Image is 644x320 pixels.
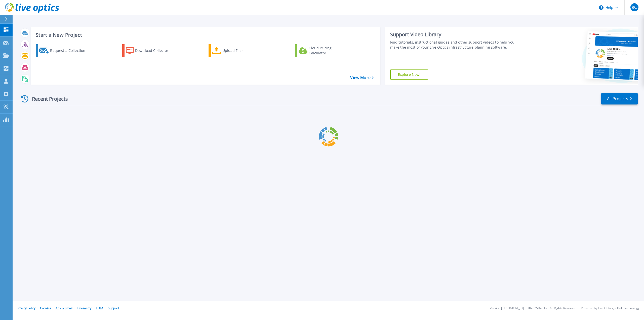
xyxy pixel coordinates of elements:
div: Support Video Library [390,31,521,38]
a: All Projects [601,93,638,104]
li: © 2025 Dell Inc. All Rights Reserved [528,307,576,310]
div: Find tutorials, instructional guides and other support videos to help you make the most of your L... [390,40,521,50]
a: Download Collector [122,44,178,57]
a: Privacy Policy [17,306,35,310]
div: Cloud Pricing Calculator [309,46,349,56]
div: Download Collector [135,46,175,56]
a: Support [108,306,119,310]
div: Upload Files [222,46,263,56]
a: Request a Collection [36,44,92,57]
li: Version: [TECHNICAL_ID] [490,307,524,310]
a: Explore Now! [390,69,428,80]
span: RC [632,5,637,9]
li: Powered by Live Optics, a Dell Technology [581,307,639,310]
a: Telemetry [77,306,91,310]
a: Cookies [40,306,51,310]
h3: Start a New Project [36,32,374,38]
div: Recent Projects [19,93,75,105]
a: Ads & Email [56,306,72,310]
a: View More [350,75,374,80]
div: Request a Collection [50,46,90,56]
a: Upload Files [209,44,265,57]
a: Cloud Pricing Calculator [295,44,351,57]
a: EULA [96,306,103,310]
